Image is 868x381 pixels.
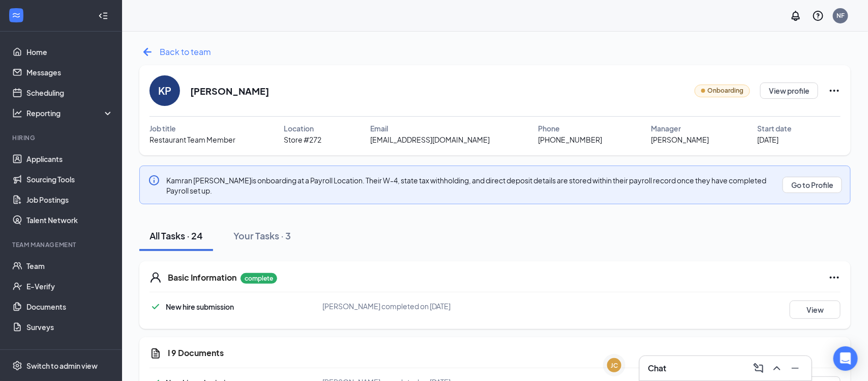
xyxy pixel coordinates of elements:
[168,272,236,283] h5: Basic Information
[790,10,802,22] svg: Notifications
[370,134,490,145] span: [EMAIL_ADDRESS][DOMAIN_NAME]
[26,83,113,103] a: Scheduling
[26,361,98,371] div: Switch to admin view
[149,301,162,313] svg: Checkmark
[322,302,451,311] span: [PERSON_NAME] completed on [DATE]
[790,301,841,319] button: View
[758,134,779,145] span: [DATE]
[158,84,171,98] div: KP
[12,361,22,371] svg: Settings
[284,123,314,134] span: Location
[771,362,783,374] svg: ChevronUp
[98,11,108,21] svg: Collapse
[26,210,113,230] a: Talent Network
[139,44,211,60] a: ArrowLeftNewBack to team
[370,123,388,134] span: Email
[284,134,322,145] span: Store #272
[769,360,785,376] button: ChevronUp
[789,362,801,374] svg: Minimize
[26,149,113,169] a: Applicants
[168,347,224,359] h5: I 9 Documents
[166,176,766,195] span: Kamran [PERSON_NAME] is onboarding at a Payroll Location. Their W-4, state tax withholding, and d...
[651,134,709,145] span: [PERSON_NAME]
[149,229,203,242] div: All Tasks · 24
[149,271,162,284] svg: User
[787,360,803,376] button: Minimize
[611,361,618,370] div: JC
[758,123,792,134] span: Start date
[166,302,234,311] span: New hire submission
[751,360,767,376] button: ComposeMessage
[812,10,824,22] svg: QuestionInfo
[26,296,113,317] a: Documents
[538,123,560,134] span: Phone
[26,317,113,337] a: Surveys
[833,346,858,371] div: Open Intercom Messenger
[233,229,291,242] div: Your Tasks · 3
[241,273,277,284] p: complete
[828,85,841,97] svg: Ellipses
[538,134,603,145] span: [PHONE_NUMBER]
[26,108,114,118] div: Reporting
[11,10,21,20] svg: WorkstreamLogo
[26,42,113,62] a: Home
[149,134,235,145] span: Restaurant Team Member
[26,62,113,83] a: Messages
[26,169,113,189] a: Sourcing Tools
[828,271,841,284] svg: Ellipses
[836,11,845,20] div: NF
[149,123,176,134] span: Job title
[160,45,211,58] span: Back to team
[139,44,156,60] svg: ArrowLeftNew
[783,177,842,193] button: Go to Profile
[12,108,22,118] svg: Analysis
[26,189,113,210] a: Job Postings
[760,83,818,99] button: View profile
[648,363,666,374] h3: Chat
[753,362,765,374] svg: ComposeMessage
[149,347,162,360] svg: CustomFormIcon
[707,86,743,96] span: Onboarding
[26,276,113,296] a: E-Verify
[190,85,269,97] h2: [PERSON_NAME]
[148,174,160,186] svg: Info
[12,240,111,249] div: Team Management
[651,123,681,134] span: Manager
[12,133,111,142] div: Hiring
[26,256,113,276] a: Team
